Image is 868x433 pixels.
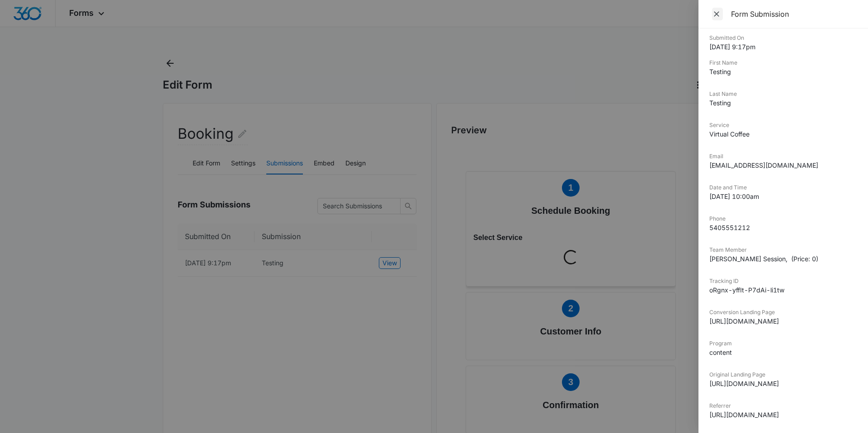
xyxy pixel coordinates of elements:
span: Select Service [8,67,59,76]
dd: [PERSON_NAME] Session, (Price: 0) [709,254,857,264]
dd: Testing [709,98,857,108]
div: Form Submission [731,9,857,19]
dd: content [709,348,857,357]
h4: 3 [96,207,114,225]
dd: Testing [709,67,857,76]
dd: [EMAIL_ADDRESS][DOMAIN_NAME] [709,160,857,170]
dd: 5405551212 [709,223,857,232]
dt: Email [709,152,857,160]
dt: Submitted On [709,34,857,42]
dt: Date and Time [709,184,857,192]
dt: Last Name [709,90,857,98]
dd: [DATE] 10:00am [709,192,857,201]
dt: Tracking ID [709,277,857,285]
h4: Schedule Booking [8,39,203,50]
dd: [DATE] 9:17pm [709,42,857,52]
dt: First Name [709,59,857,67]
span: Close [712,8,723,20]
dd: Virtual Coffee [709,129,857,139]
h4: 1 [96,13,114,31]
dt: Team Member [709,246,857,254]
dt: Service [709,121,857,129]
dd: [URL][DOMAIN_NAME] [709,410,857,419]
dt: Original Landing Page [709,371,857,379]
dd: [URL][DOMAIN_NAME] [709,379,857,388]
dd: oRgnx-yffIt-P7dAi-li1tw [709,285,857,295]
h4: Customer Info [8,160,203,171]
h4: Confirmation [8,234,203,245]
h4: 2 [96,134,114,151]
dd: [URL][DOMAIN_NAME] [709,316,857,326]
dt: Program [709,339,857,348]
dt: Conversion Landing Page [709,308,857,316]
dt: Referrer [709,402,857,410]
dt: Phone [709,215,857,223]
button: Close [709,7,726,21]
